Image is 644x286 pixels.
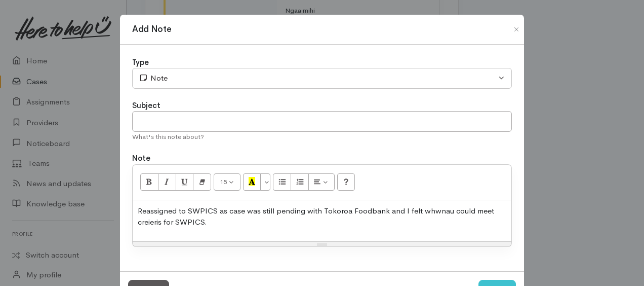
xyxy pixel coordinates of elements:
[133,242,511,246] div: Resize
[140,173,158,191] button: Bold (CTRL+B)
[193,173,211,191] button: Remove Font Style (CTRL+\)
[132,57,149,68] label: Type
[132,23,171,36] h1: Add Note
[308,173,335,191] button: Paragraph
[132,100,160,112] label: Subject
[132,132,512,142] div: What's this note about?
[508,23,525,35] button: Close
[260,173,270,191] button: More Color
[220,177,227,186] span: 15
[273,173,291,191] button: Unordered list (CTRL+SHIFT+NUM7)
[291,173,309,191] button: Ordered list (CTRL+SHIFT+NUM8)
[132,153,150,164] label: Note
[139,73,496,84] div: Note
[176,173,194,191] button: Underline (CTRL+U)
[337,173,355,191] button: Help
[138,205,506,228] p: Reassigned to SWPICS as case was still pending with Tokoroa Foodbank and I felt whwnau could meet...
[214,173,240,191] button: Font Size
[132,68,512,89] button: Note
[243,173,261,191] button: Recent Color
[158,173,176,191] button: Italic (CTRL+I)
